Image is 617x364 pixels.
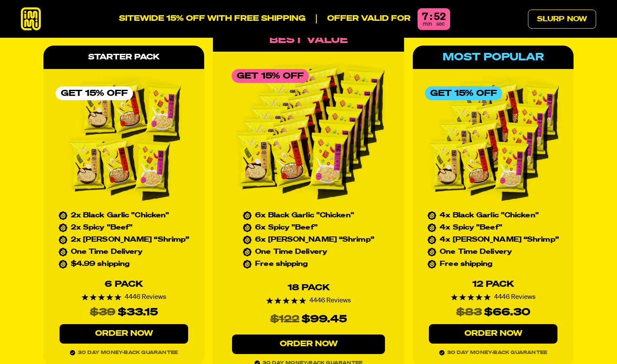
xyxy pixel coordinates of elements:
div: 7 [422,12,428,22]
a: Slurp Now [528,10,596,29]
li: 4x Black Garlic "Chicken" [428,212,559,219]
div: $99.45 [302,311,347,328]
s: $122 [270,311,299,328]
li: $4.99 shipping [59,261,189,268]
li: 2x Black Garlic "Chicken" [59,212,189,219]
div: $66.30 [484,304,531,321]
li: One Time Delivery [428,249,559,256]
div: 12 Pack [472,280,514,289]
div: Best Value [213,28,404,52]
span: sec [436,21,445,27]
s: $83 [456,304,482,321]
span: min [423,21,432,27]
a: Order Now [429,324,557,344]
div: $33.15 [118,304,158,321]
div: 4446 Reviews [266,297,351,304]
div: 4446 Reviews [451,294,536,301]
div: Starter Pack [43,46,204,69]
li: 6x Spicy "Beef" [243,224,374,231]
li: One Time Delivery [59,249,189,256]
li: 2x [PERSON_NAME] “Shrimp” [59,236,189,243]
s: $39 [90,304,116,321]
div: Get 15% Off [425,86,502,100]
li: 4x [PERSON_NAME] “Shrimp” [428,236,559,243]
div: : [430,12,432,22]
li: Free shipping [243,261,374,268]
li: 6x Black Garlic "Chicken" [243,212,374,219]
a: Order Now [60,324,188,344]
div: Most Popular [413,46,574,69]
div: 4446 Reviews [82,294,166,301]
li: 6x [PERSON_NAME] “Shrimp” [243,236,374,243]
a: Order Now [232,334,385,354]
li: One Time Delivery [243,249,374,256]
div: 6 Pack [105,280,143,289]
li: 2x Spicy "Beef" [59,224,189,231]
div: Get 15% Off [232,69,309,83]
div: 18 Pack [288,283,330,292]
p: Offer valid for [316,14,411,24]
div: Get 15% Off [56,86,133,100]
li: 4x Spicy "Beef" [428,224,559,231]
div: 52 [434,12,446,22]
li: Free shipping [428,261,559,268]
p: SITEWIDE 15% OFF WITH FREE SHIPPING [119,14,305,24]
